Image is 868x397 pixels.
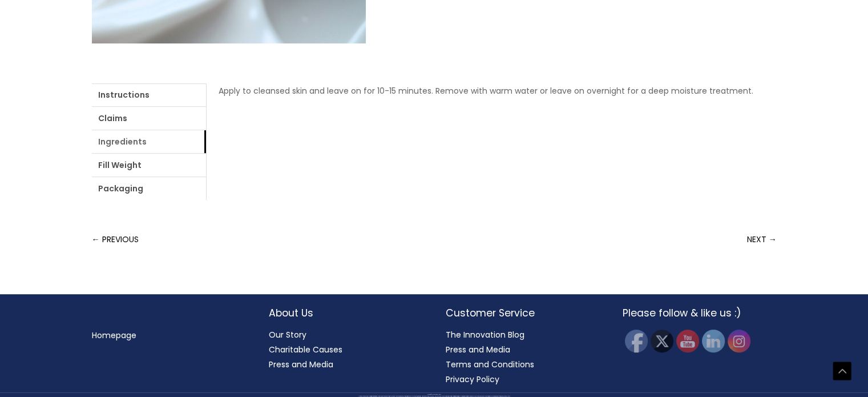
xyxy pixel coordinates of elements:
a: Packaging [92,177,206,200]
a: Claims [92,107,206,130]
a: Press and Media [269,359,333,370]
a: Our Story [269,329,306,340]
a: Charitable Causes [269,344,342,355]
img: Twitter [651,330,673,352]
a: ← PREVIOUS [92,228,139,251]
nav: Menu [92,328,246,343]
a: Fill Weight [92,154,206,177]
a: The Innovation Blog [446,329,524,340]
a: Ingredients [92,130,206,153]
h2: Please follow & like us :) [623,306,777,320]
a: Terms and Conditions [446,359,534,370]
nav: About Us [269,327,423,372]
div: All material on this Website, including design, text, images, logos and sounds, are owned by Cosm... [20,396,848,397]
p: Apply to cleansed skin and leave on for 10-15 minutes. Remove with warm water or leave on overnig... [219,83,765,98]
div: Copyright © 2025 [20,394,848,395]
a: Instructions [92,83,206,106]
h2: Customer Service [446,306,600,320]
a: Privacy Policy [446,374,499,385]
nav: Customer Service [446,327,600,387]
h2: About Us [269,306,423,320]
img: Facebook [625,330,648,352]
a: Press and Media [446,344,510,355]
span: Cosmetic Solutions [434,394,441,395]
a: NEXT → [747,228,777,251]
a: Homepage [92,330,136,341]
